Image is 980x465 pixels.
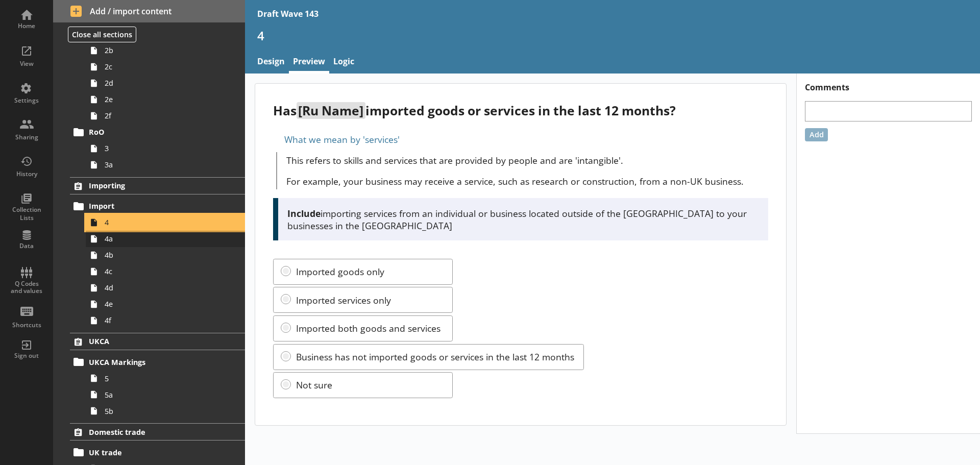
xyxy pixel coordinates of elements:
a: Import [70,198,245,214]
a: 3a [86,157,245,173]
h1: 4 [257,28,968,43]
span: 2b [105,45,218,55]
span: [Ru Name] [297,102,365,119]
span: 5a [105,390,218,400]
a: UKCA [70,333,245,350]
li: RoO33a [75,124,245,173]
a: 2e [86,91,245,108]
span: 4d [105,283,218,292]
span: 2d [105,78,218,88]
div: Settings [9,96,44,105]
div: Shortcuts [9,321,44,329]
div: Sign out [9,352,44,360]
button: Close all sections [68,27,136,42]
span: 4 [105,217,218,227]
span: RoO [89,127,214,137]
span: 5 [105,374,218,383]
a: 5b [86,403,245,419]
span: 2c [105,62,218,71]
div: Data [9,242,44,250]
li: ImportingImport44a4b4c4d4e4f [53,177,245,329]
a: UK trade [70,444,245,460]
span: Importing [89,181,214,190]
span: 4c [105,266,218,276]
li: Import44a4b4c4d4e4f [75,198,245,329]
span: 5b [105,406,218,416]
span: UKCA Markings [89,357,214,367]
div: Home [9,22,44,30]
span: UK trade [89,448,214,457]
span: UKCA [89,336,214,346]
a: 4d [86,280,245,296]
div: View [9,60,44,68]
span: 3a [105,160,218,169]
p: importing services from an individual or business located outside of the [GEOGRAPHIC_DATA] to you... [287,207,759,232]
span: 4a [105,234,218,243]
p: For example, your business may receive a service, such as research or construction, from a non-UK... [286,175,768,187]
div: Has imported goods or services in the last 12 months? [273,102,768,119]
h1: Comments [797,74,980,93]
div: What we mean by 'services' [273,131,768,148]
a: 3 [86,140,245,157]
a: 4a [86,231,245,247]
a: 4 [86,214,245,231]
a: 2d [86,75,245,91]
a: 4f [86,312,245,329]
span: 2f [105,111,218,120]
a: 4c [86,263,245,280]
li: UKCAUKCA Markings55a5b [53,333,245,419]
span: 4b [105,250,218,260]
a: 4e [86,296,245,312]
div: Q Codes and values [9,280,44,295]
a: UKCA Markings [70,354,245,370]
div: Sharing [9,133,44,141]
a: 4b [86,247,245,263]
a: Logic [329,52,358,74]
span: 2e [105,94,218,104]
div: Draft Wave 143 [257,8,318,19]
a: Domestic trade [70,423,245,440]
a: Design [253,52,289,74]
a: RoO [70,124,245,140]
a: 2c [86,59,245,75]
span: Add / import content [70,6,228,17]
a: 5 [86,370,245,386]
span: 4e [105,299,218,309]
a: 5a [86,386,245,403]
div: Collection Lists [9,206,44,222]
a: Preview [289,52,329,74]
span: 3 [105,143,218,153]
span: Domestic trade [89,427,214,437]
li: UKCA Markings55a5b [75,354,245,419]
span: 4f [105,315,218,325]
a: Importing [70,177,245,194]
a: 2b [86,42,245,59]
span: Import [89,201,214,211]
a: 2f [86,108,245,124]
div: History [9,170,44,178]
p: This refers to skills and services that are provided by people and are 'intangible'. [286,154,768,166]
strong: Include [287,207,321,219]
